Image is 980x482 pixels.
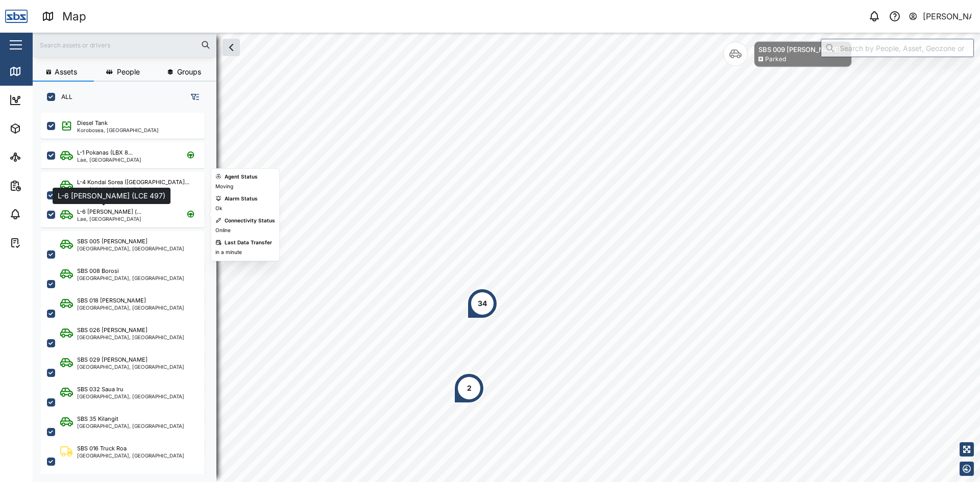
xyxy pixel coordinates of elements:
[62,8,86,26] div: Map
[77,453,184,458] div: [GEOGRAPHIC_DATA], [GEOGRAPHIC_DATA]
[27,94,72,106] div: Dashboard
[225,195,258,203] div: Alarm Status
[467,383,472,394] div: 2
[77,128,159,133] div: Korobosea, [GEOGRAPHIC_DATA]
[215,226,231,235] div: Online
[77,394,184,399] div: [GEOGRAPHIC_DATA], [GEOGRAPHIC_DATA]
[77,246,184,251] div: [GEOGRAPHIC_DATA], [GEOGRAPHIC_DATA]
[225,217,275,225] div: Connectivity Status
[41,109,216,474] div: grid
[5,5,28,28] img: Main Logo
[478,298,487,309] div: 34
[27,151,51,163] div: Sites
[454,373,484,403] div: Map marker
[77,119,108,128] div: Diesel Tank
[55,68,77,75] span: Assets
[758,44,847,55] div: SBS 009 [PERSON_NAME]...
[33,33,980,482] canvas: Map
[27,237,55,248] div: Tasks
[77,148,133,157] div: L-1 Pokanas (LBX 8...
[77,237,148,246] div: SBS 005 [PERSON_NAME]
[77,356,148,364] div: SBS 029 [PERSON_NAME]
[77,415,118,423] div: SBS 35 Kilangit
[225,239,272,247] div: Last Data Transfer
[27,209,58,220] div: Alarms
[77,157,141,162] div: Lae, [GEOGRAPHIC_DATA]
[77,296,146,305] div: SBS 018 [PERSON_NAME]
[467,288,498,319] div: Map marker
[55,93,72,101] label: ALL
[77,187,189,192] div: Lae, [GEOGRAPHIC_DATA]
[77,364,184,369] div: [GEOGRAPHIC_DATA], [GEOGRAPHIC_DATA]
[77,267,119,275] div: SBS 008 Borosi
[215,205,222,213] div: Ok
[77,385,124,394] div: SBS 032 Saua Iru
[77,335,184,340] div: [GEOGRAPHIC_DATA], [GEOGRAPHIC_DATA]
[923,10,972,23] div: [PERSON_NAME]
[117,68,140,75] span: People
[39,37,210,53] input: Search assets or drivers
[77,208,141,216] div: L-6 [PERSON_NAME] (...
[77,444,127,453] div: SBS 016 Truck Roa
[177,68,201,75] span: Groups
[77,423,184,428] div: [GEOGRAPHIC_DATA], [GEOGRAPHIC_DATA]
[77,216,141,221] div: Lae, [GEOGRAPHIC_DATA]
[908,9,972,23] button: [PERSON_NAME]
[77,305,184,310] div: [GEOGRAPHIC_DATA], [GEOGRAPHIC_DATA]
[215,183,233,191] div: Moving
[765,55,786,64] div: Parked
[77,178,189,187] div: L-4 Kondai Sorea ([GEOGRAPHIC_DATA]...
[821,39,974,57] input: Search by People, Asset, Geozone or Place
[77,275,184,281] div: [GEOGRAPHIC_DATA], [GEOGRAPHIC_DATA]
[27,66,50,77] div: Map
[723,41,852,67] div: Map marker
[27,180,61,191] div: Reports
[225,173,258,181] div: Agent Status
[215,248,242,257] div: in a minute
[77,326,148,335] div: SBS 026 [PERSON_NAME]
[27,123,58,134] div: Assets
